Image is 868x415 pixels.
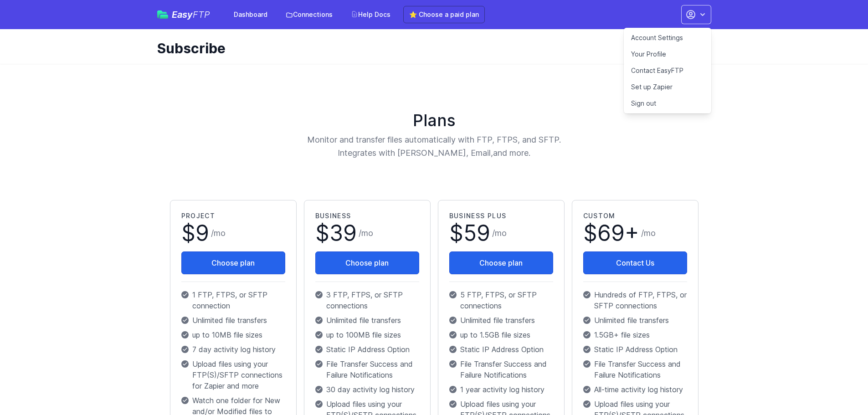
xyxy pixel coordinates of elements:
[583,251,687,274] a: Contact Us
[583,359,687,380] p: File Transfer Success and Failure Notifications
[181,344,285,355] p: 7 day activity log history
[449,289,553,311] p: 5 FTP, FTPS, or SFTP connections
[463,220,490,246] span: 59
[597,220,639,246] span: 69+
[624,95,711,112] a: Sign out
[495,228,507,238] span: mo
[449,329,553,340] p: up to 1.5GB file sizes
[280,6,338,23] a: Connections
[315,329,419,340] p: up to 100MB file sizes
[329,220,357,246] span: 39
[181,211,285,220] h2: Project
[315,211,419,220] h2: Business
[641,227,656,240] span: /
[583,344,687,355] p: Static IP Address Option
[315,289,419,311] p: 3 FTP, FTPS, or SFTP connections
[449,222,490,244] span: $
[583,289,687,311] p: Hundreds of FTP, FTPS, or SFTP connections
[157,10,168,19] img: easyftp_logo.png
[449,251,553,274] button: Choose plan
[211,227,226,240] span: /
[181,222,209,244] span: $
[624,79,711,95] a: Set up Zapier
[166,111,702,129] h1: Plans
[181,329,285,340] p: up to 10MB file sizes
[315,315,419,326] p: Unlimited file transfers
[315,359,419,380] p: File Transfer Success and Failure Notifications
[361,228,373,238] span: mo
[583,315,687,326] p: Unlimited file transfers
[359,227,373,240] span: /
[193,9,210,20] span: FTP
[449,384,553,395] p: 1 year activity log history
[256,133,613,160] p: Monitor and transfer files automatically with FTP, FTPS, and SFTP. Integrates with [PERSON_NAME],...
[624,62,711,79] a: Contact EasyFTP
[172,10,210,19] span: Easy
[449,344,553,355] p: Static IP Address Option
[822,369,857,404] iframe: Drift Widget Chat Controller
[157,40,704,56] h1: Subscribe
[345,6,396,23] a: Help Docs
[315,222,357,244] span: $
[228,6,273,23] a: Dashboard
[644,228,656,238] span: mo
[181,289,285,311] p: 1 FTP, FTPS, or SFTP connection
[403,6,485,23] a: ⭐ Choose a paid plan
[181,359,285,391] p: Upload files using your FTP(S)/SFTP connections for Zapier and more
[315,344,419,355] p: Static IP Address Option
[583,222,639,244] span: $
[315,251,419,274] button: Choose plan
[449,211,553,220] h2: Business Plus
[195,220,209,246] span: 9
[449,315,553,326] p: Unlimited file transfers
[181,315,285,326] p: Unlimited file transfers
[492,227,507,240] span: /
[315,384,419,395] p: 30 day activity log history
[583,211,687,220] h2: Custom
[157,10,210,19] a: EasyFTP
[449,359,553,380] p: File Transfer Success and Failure Notifications
[214,228,226,238] span: mo
[624,30,711,46] a: Account Settings
[624,46,711,62] a: Your Profile
[181,251,285,274] button: Choose plan
[583,384,687,395] p: All-time activity log history
[583,329,687,340] p: 1.5GB+ file sizes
